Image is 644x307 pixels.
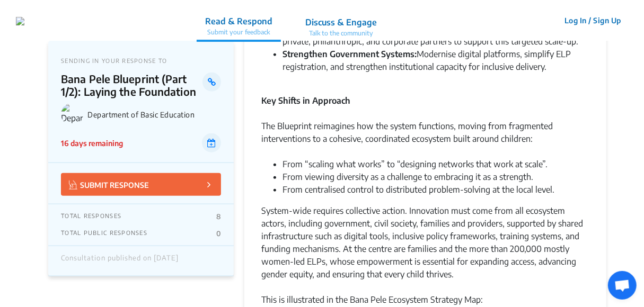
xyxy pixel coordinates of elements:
[69,178,149,191] p: SUBMIT RESPONSE
[216,212,221,221] p: 8
[216,229,221,238] p: 0
[16,17,24,25] img: r3bhv9o7vttlwasn7lg2llmba4yf
[558,12,628,29] button: Log In / Sign Up
[61,103,83,125] img: Department of Basic Education logo
[261,107,589,158] div: The Blueprint reimagines how the system functions, moving from fragmented interventions to a cohe...
[261,204,589,293] div: System-wide requires collective action. Innovation must come from all ecosystem actors, including...
[205,28,272,37] p: Submit your feedback
[61,229,147,238] p: TOTAL PUBLIC RESPONSES
[305,29,377,38] p: Talk to the community
[283,158,589,170] li: From “scaling what works” to “designing networks that work at scale”.
[261,95,350,106] strong: Key Shifts in Approach
[283,48,589,73] li: Modernise digital platforms, simplify ELP registration, and strengthen institutional capacity for...
[87,110,221,119] p: Department of Basic Education
[61,173,221,196] button: SUBMIT RESPONSE
[69,180,77,189] img: Vector.jpg
[61,138,123,149] p: 16 days remaining
[608,271,637,300] div: Open chat
[283,170,589,183] li: From viewing diversity as a challenge to embracing it as a strength.
[61,212,121,221] p: TOTAL RESPONSES
[305,16,377,29] p: Discuss & Engage
[61,57,221,64] p: SENDING IN YOUR RESPONSE TO
[283,49,417,59] strong: Strengthen Government Systems:
[61,254,179,268] div: Consultation published on [DATE]
[61,73,202,98] p: Bana Pele Blueprint (Part 1/2): Laying the Foundation
[205,15,272,28] p: Read & Respond
[283,183,589,196] li: From centralised control to distributed problem-solving at the local level.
